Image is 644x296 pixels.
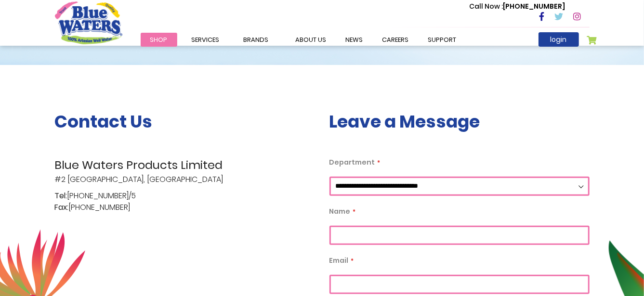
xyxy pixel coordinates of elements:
[329,206,351,216] span: Name
[150,35,168,44] span: Shop
[55,202,69,213] span: Fax:
[470,1,503,11] span: Call Now :
[192,35,220,44] span: Services
[329,157,375,167] span: Department
[329,256,349,265] span: Email
[373,33,419,47] a: careers
[55,190,67,202] span: Tel:
[286,33,336,47] a: about us
[55,156,315,185] p: #2 [GEOGRAPHIC_DATA], [GEOGRAPHIC_DATA]
[470,1,565,12] p: [PHONE_NUMBER]
[539,32,579,47] a: login
[244,35,269,44] span: Brands
[336,33,373,47] a: News
[55,111,315,132] h3: Contact Us
[55,156,315,174] span: Blue Waters Products Limited
[329,111,590,132] h3: Leave a Message
[55,1,122,44] a: store logo
[419,33,466,47] a: support
[55,190,315,213] p: [PHONE_NUMBER]/5 [PHONE_NUMBER]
